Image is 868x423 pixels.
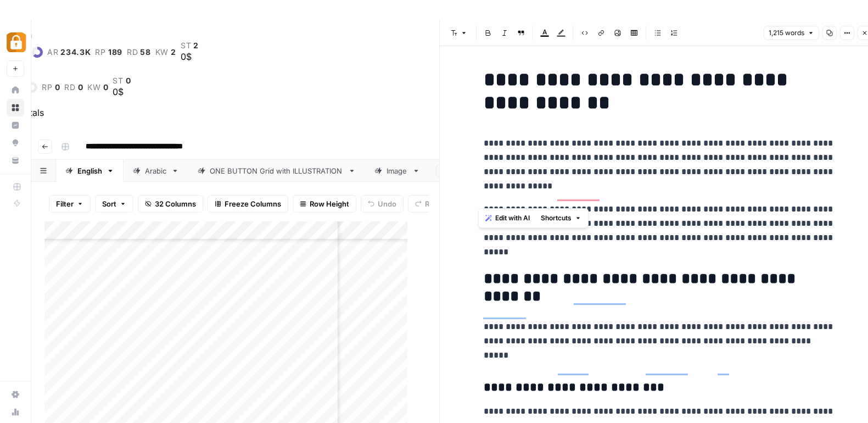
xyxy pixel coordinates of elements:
span: Redo [425,198,443,209]
a: kw2 [155,48,176,57]
span: 234.3K [60,48,91,57]
a: English [56,160,124,182]
button: Shortcuts [536,211,586,225]
span: Shortcuts [541,213,572,223]
div: 0$ [181,50,199,63]
a: ar234.3K [47,48,91,57]
div: ONE BUTTON Grid with ILLUSTRATION [210,165,344,176]
a: Settings [7,386,24,403]
a: Your Data [7,152,24,169]
div: 0$ [113,85,131,98]
a: Image [365,160,429,182]
span: Edit with AI [495,213,530,223]
span: Undo [378,198,396,209]
span: ar [47,48,58,57]
span: 0 [126,76,131,85]
a: rd0 [64,83,83,92]
span: 58 [140,48,150,57]
span: kw [87,83,100,92]
a: st2 [181,41,199,50]
span: 189 [108,48,122,57]
span: rp [42,83,52,92]
button: Undo [361,195,404,213]
span: 2 [171,48,176,57]
span: 32 Columns [155,198,196,209]
button: Row Height [293,195,356,213]
span: Row Height [310,198,349,209]
a: st0 [113,76,131,85]
span: Sort [102,198,116,209]
div: Arabic [145,165,167,176]
span: 2 [193,41,199,50]
a: Usage [7,403,24,421]
span: Filter [56,198,74,209]
div: Image [387,165,408,176]
span: 0 [55,83,60,92]
span: 0 [78,83,83,92]
a: Opportunities [7,134,24,152]
span: 0 [103,83,109,92]
span: rd [64,83,75,92]
span: 1,215 words [769,28,804,38]
button: Freeze Columns [208,195,288,213]
button: 32 Columns [138,195,203,213]
div: English [77,165,102,176]
a: rp189 [95,48,122,57]
span: kw [155,48,169,57]
a: Arabic [124,160,188,182]
button: Redo [408,195,450,213]
span: rp [95,48,105,57]
button: 1,215 words [764,26,819,40]
span: Freeze Columns [225,198,281,209]
span: st [113,76,123,85]
button: Edit with AI [481,211,534,225]
span: rd [127,48,138,57]
button: Sort [95,195,133,213]
button: Filter [49,195,91,213]
span: st [181,41,191,50]
a: kw0 [87,83,108,92]
a: rp0 [42,83,60,92]
a: ONE BUTTON Grid with ILLUSTRATION [188,160,365,182]
a: rd58 [127,48,151,57]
